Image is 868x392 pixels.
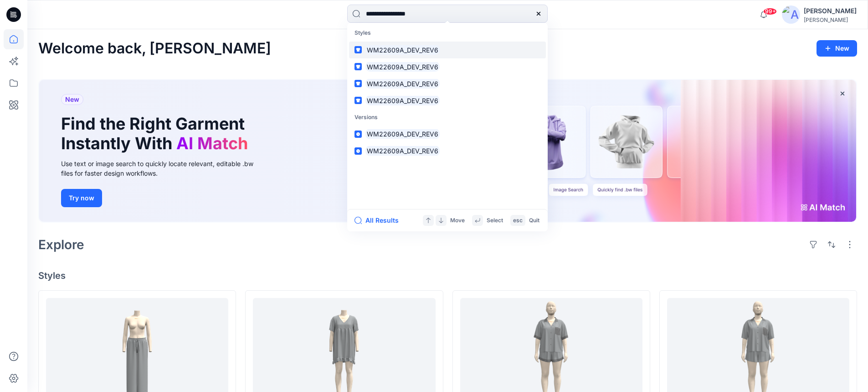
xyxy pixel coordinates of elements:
[513,216,523,225] p: esc
[61,114,252,153] h1: Find the Right Garment Instantly With
[349,25,546,42] p: Styles
[61,189,102,207] button: Try now
[38,270,857,281] h4: Styles
[38,237,84,252] h2: Explore
[349,109,546,126] p: Versions
[354,215,405,226] button: All Results
[529,216,539,225] p: Quit
[804,16,857,23] div: [PERSON_NAME]
[349,75,546,92] a: WM22609A_DEV_REV6
[804,5,857,16] div: [PERSON_NAME]
[365,62,440,72] mark: WM22609A_DEV_REV6
[38,40,271,57] h2: Welcome back, [PERSON_NAME]
[65,94,79,105] span: New
[349,58,546,75] a: WM22609A_DEV_REV6
[365,45,440,55] mark: WM22609A_DEV_REV6
[365,146,440,156] mark: WM22609A_DEV_REV6
[817,40,857,57] button: New
[349,125,546,142] a: WM22609A_DEV_REV6
[349,92,546,109] a: WM22609A_DEV_REV6
[176,133,248,153] span: AI Match
[487,216,503,225] p: Select
[61,159,266,178] div: Use text or image search to quickly locate relevant, editable .bw files for faster design workflows.
[365,78,440,89] mark: WM22609A_DEV_REV6
[763,8,777,15] span: 99+
[365,129,440,139] mark: WM22609A_DEV_REV6
[349,142,546,159] a: WM22609A_DEV_REV6
[365,95,440,106] mark: WM22609A_DEV_REV6
[782,5,800,24] img: avatar
[450,216,465,225] p: Move
[349,42,546,58] a: WM22609A_DEV_REV6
